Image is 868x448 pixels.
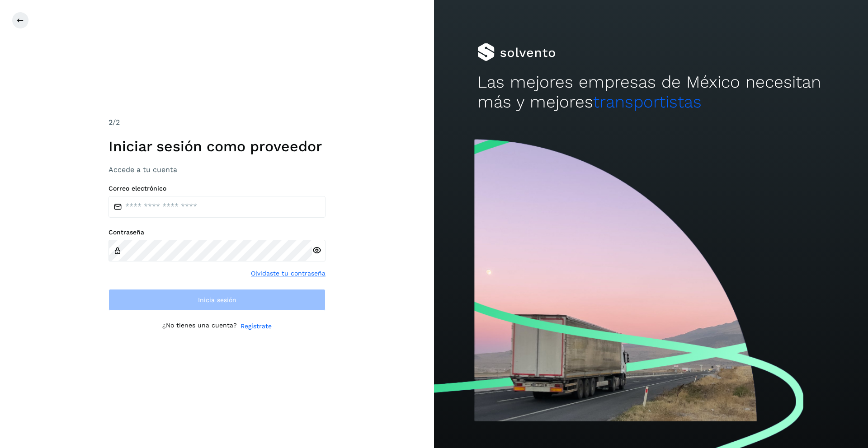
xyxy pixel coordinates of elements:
label: Correo electrónico [108,185,325,192]
a: Regístrate [241,322,272,331]
h2: Las mejores empresas de México necesitan más y mejores [477,72,825,112]
p: ¿No tienes una cuenta? [162,322,237,331]
button: Inicia sesión [108,289,325,311]
div: /2 [108,117,325,128]
span: Inicia sesión [198,297,236,303]
h3: Accede a tu cuenta [108,165,325,174]
span: transportistas [593,92,702,112]
label: Contraseña [108,229,325,236]
span: 2 [108,118,113,126]
h1: Iniciar sesión como proveedor [108,138,325,155]
a: Olvidaste tu contraseña [251,269,325,278]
